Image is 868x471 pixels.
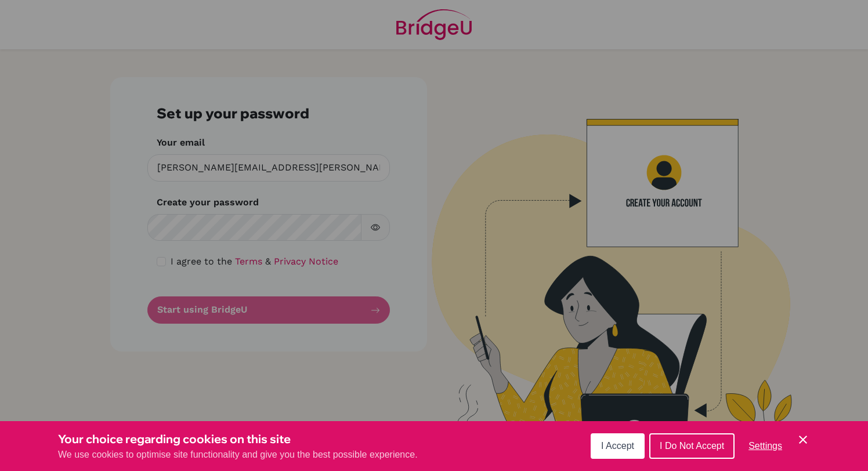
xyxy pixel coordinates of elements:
[796,433,810,447] button: Save and close
[739,434,791,458] button: Settings
[58,430,418,448] h3: Your choice regarding cookies on this site
[649,433,735,459] button: I Do Not Accept
[660,441,724,451] span: I Do Not Accept
[601,441,634,451] span: I Accept
[58,448,418,462] p: We use cookies to optimise site functionality and give you the best possible experience.
[748,441,782,451] span: Settings
[591,433,645,459] button: I Accept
